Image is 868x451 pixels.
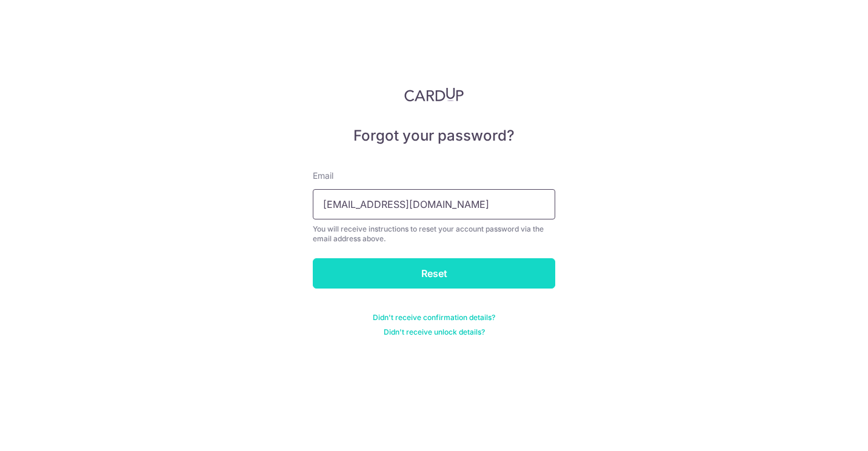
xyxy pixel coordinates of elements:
[404,87,464,102] img: CardUp Logo
[313,189,555,219] input: Enter your Email
[384,327,485,337] a: Didn't receive unlock details?
[313,224,555,244] div: You will receive instructions to reset your account password via the email address above.
[373,313,495,322] a: Didn't receive confirmation details?
[313,258,555,289] input: Reset
[313,126,555,145] h5: Forgot your password?
[313,170,333,182] label: Email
